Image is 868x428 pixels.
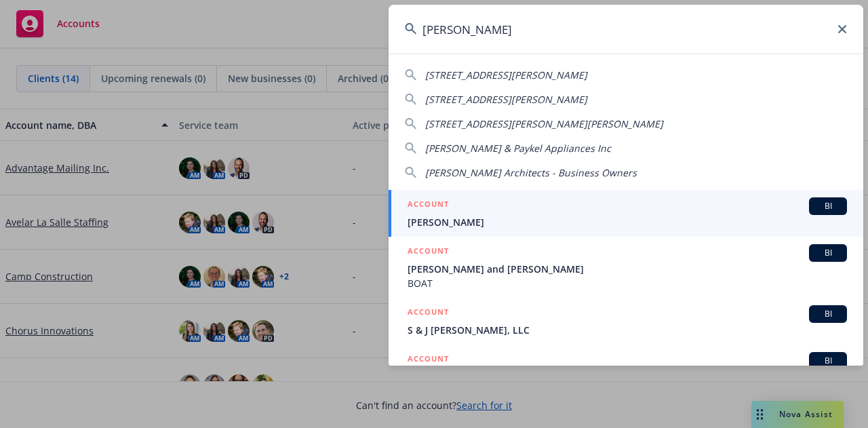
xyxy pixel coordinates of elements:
[389,5,863,54] input: Search...
[425,69,587,81] span: [STREET_ADDRESS][PERSON_NAME]
[425,142,611,155] span: [PERSON_NAME] & Paykel Appliances Inc
[425,117,663,130] span: [STREET_ADDRESS][PERSON_NAME][PERSON_NAME]
[408,323,847,337] span: S & J [PERSON_NAME], LLC
[408,305,449,322] h5: ACCOUNT
[814,247,842,259] span: BI
[425,93,587,106] span: [STREET_ADDRESS][PERSON_NAME]
[408,197,449,214] h5: ACCOUNT
[389,237,863,298] a: ACCOUNTBI[PERSON_NAME] and [PERSON_NAME]BOAT
[814,355,842,367] span: BI
[389,190,863,237] a: ACCOUNTBI[PERSON_NAME]
[408,215,847,229] span: [PERSON_NAME]
[408,244,449,260] h5: ACCOUNT
[408,352,449,368] h5: ACCOUNT
[389,298,863,345] a: ACCOUNTBIS & J [PERSON_NAME], LLC
[814,200,842,212] span: BI
[425,166,637,179] span: [PERSON_NAME] Architects - Business Owners
[408,276,847,290] span: BOAT
[389,345,863,391] a: ACCOUNTBI
[408,262,847,276] span: [PERSON_NAME] and [PERSON_NAME]
[814,308,842,320] span: BI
